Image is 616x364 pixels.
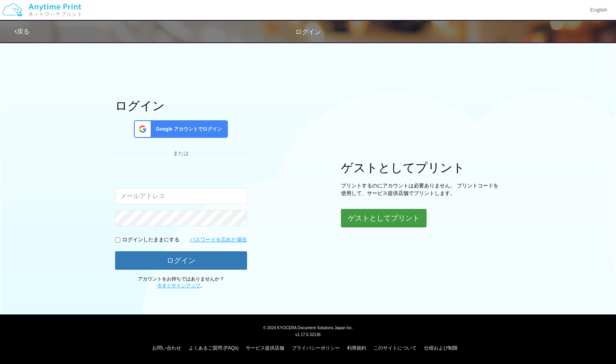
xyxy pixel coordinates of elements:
a: サービス提供店舗 [246,345,284,351]
div: または [115,150,247,157]
a: パスワードを忘れた場合 [190,236,247,244]
a: お問い合わせ [152,345,181,351]
button: ゲストとしてプリント [341,209,427,227]
p: ログインしたままにする [122,236,179,244]
a: 戻る [14,28,30,35]
input: メールアドレス [115,188,247,204]
a: よくあるご質問 (FAQs) [189,345,239,351]
a: 今すぐサインアップ [157,283,200,288]
a: 仕様および制限 [424,345,458,351]
p: プリントするのにアカウントは必要ありません。 プリントコードを使用して、サービス提供店舗でプリントします。 [341,182,501,197]
span: Google アカウントでログイン [153,126,222,133]
span: v1.17.0.32136 [295,332,321,337]
a: 利用規約 [347,345,366,351]
span: © 2024 KYOCERA Document Solutions Japan Inc. [263,325,353,330]
h1: ゲストとしてプリント [341,161,501,174]
span: ログイン [295,28,321,35]
span: 。 [157,283,205,288]
button: ログイン [115,251,247,270]
a: このサイトについて [373,345,417,351]
h1: ログイン [115,99,247,112]
p: アカウントをお持ちではありませんか？ [115,276,247,289]
a: プライバシーポリシー [292,345,340,351]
